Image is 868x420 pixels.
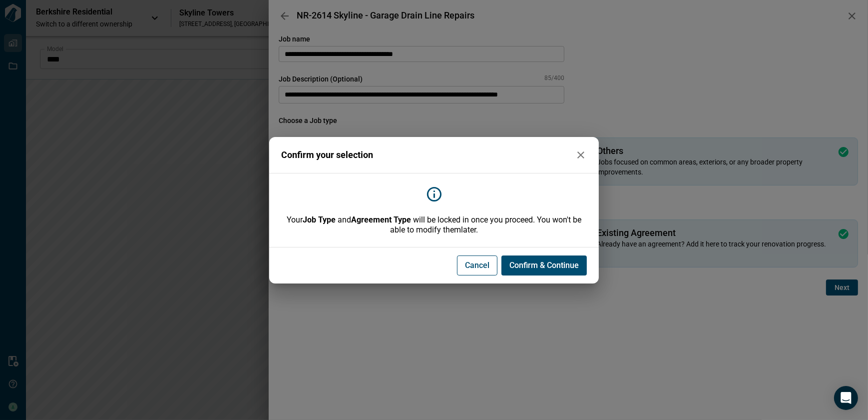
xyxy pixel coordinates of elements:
span: Confirm your selection [281,150,373,160]
button: Cancel [457,255,497,275]
span: Confirm & Continue [509,260,579,270]
span: Your and will be locked in once you proceed. You won't be able to modify them later. [281,215,587,235]
b: Agreement Type [351,215,411,224]
b: Job Type [303,215,336,224]
button: Confirm & Continue [501,255,587,275]
div: Open Intercom Messenger [834,386,858,410]
span: Cancel [465,260,489,270]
